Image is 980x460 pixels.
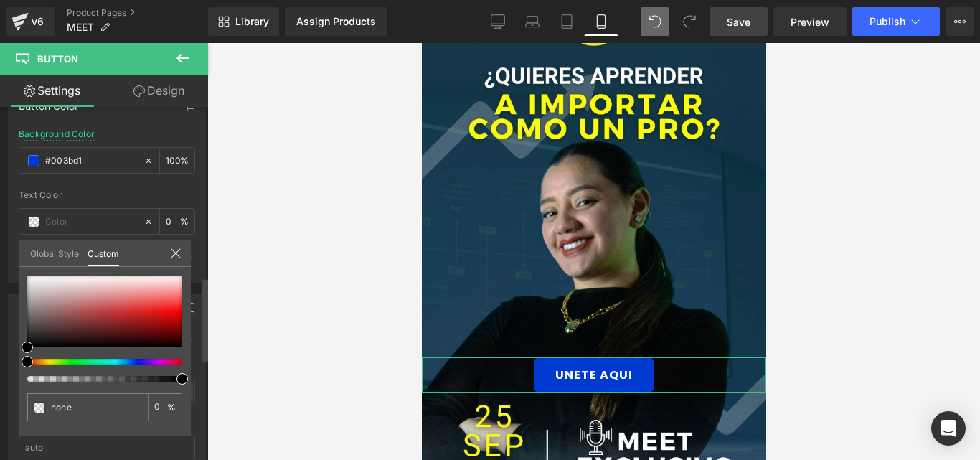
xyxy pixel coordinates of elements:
[208,7,279,36] a: New Library
[67,7,208,19] a: Product Pages
[675,7,704,36] button: Redo
[852,7,940,36] button: Publish
[235,15,269,28] span: Library
[37,53,78,65] span: Button
[30,240,79,265] a: Global Style
[931,411,966,446] div: Open Intercom Messenger
[515,7,550,36] a: Laptop
[481,7,515,36] a: Desktop
[584,7,618,36] a: Mobile
[6,7,55,36] a: v6
[88,240,119,266] a: Custom
[773,7,847,36] a: Preview
[727,14,750,29] span: Save
[791,14,829,29] span: Preview
[67,22,94,33] span: MEET
[296,16,376,27] div: Assign Products
[148,393,182,421] div: %
[107,75,211,107] a: Design
[29,12,47,31] div: v6
[870,16,905,27] span: Publish
[51,400,142,415] input: Color
[641,7,669,36] button: Undo
[550,7,584,36] a: Tablet
[946,7,974,36] button: More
